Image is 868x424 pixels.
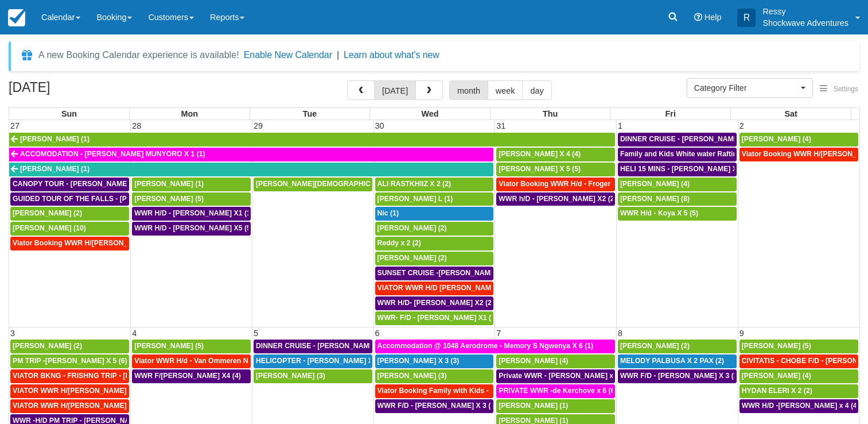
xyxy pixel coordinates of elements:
a: [PERSON_NAME] (1) [9,163,493,176]
a: HELICOPTER - [PERSON_NAME] X 3 (3) [254,354,372,368]
span: Mon [181,109,198,118]
span: [PERSON_NAME][DEMOGRAPHIC_DATA] (6) [256,180,406,188]
a: CANOPY TOUR - [PERSON_NAME] X5 (5) [10,178,129,191]
span: SUNSET CRUISE -[PERSON_NAME] X2 (2) [377,269,519,277]
span: 30 [374,121,386,130]
span: Viator Booking WWR H/d - Froger Julien X1 (1) [499,180,653,188]
span: [PERSON_NAME] (4) [742,372,811,380]
span: [PERSON_NAME] (1) [499,402,568,410]
span: 5 [252,329,259,338]
a: [PERSON_NAME] (2) [10,207,129,221]
a: SUNSET CRUISE -[PERSON_NAME] X2 (2) [375,267,494,280]
span: 2 [738,121,745,130]
span: CANOPY TOUR - [PERSON_NAME] X5 (5) [13,180,150,188]
span: WWR F/D - [PERSON_NAME] X 3 (3) [620,372,740,380]
span: ALI RASTKHIIZ X 2 (2) [377,180,451,188]
h2: [DATE] [9,80,154,102]
div: A new Booking Calendar experience is available! [38,48,239,62]
a: [PERSON_NAME] (2) [10,340,129,353]
span: Wed [422,109,439,118]
a: Nic (1) [375,207,494,221]
span: PM TRIP -[PERSON_NAME] X 5 (6) [13,357,127,365]
span: [PERSON_NAME] (2) [620,342,690,350]
span: Thu [543,109,558,118]
a: [PERSON_NAME] (1) [496,399,615,413]
span: [PERSON_NAME] (1) [134,180,204,188]
span: 6 [374,329,381,338]
span: [PERSON_NAME] (5) [134,195,204,203]
span: Accommodation @ 1048 Aerodrome - Memory S Ngwenya X 6 (1) [377,342,594,350]
span: HELICOPTER - [PERSON_NAME] X 3 (3) [256,357,389,365]
a: [PERSON_NAME] (4) [618,178,737,191]
a: Family and Kids White water Rafting - [PERSON_NAME] X4 (4) [618,148,737,161]
i: Help [694,13,702,21]
a: [PERSON_NAME][DEMOGRAPHIC_DATA] (6) [254,178,372,191]
span: Private WWR - [PERSON_NAME] x1 (1) [499,372,628,380]
button: Enable New Calendar [244,49,332,61]
a: ALI RASTKHIIZ X 2 (2) [375,178,494,191]
a: HELI 15 MINS - [PERSON_NAME] X4 (4) [618,163,737,176]
span: DINNER CRUISE - [PERSON_NAME] X4 (4) [620,135,762,143]
span: HELI 15 MINS - [PERSON_NAME] X4 (4) [620,165,752,173]
span: WWR H/D -[PERSON_NAME] x 4 (4) [742,402,859,410]
span: [PERSON_NAME] (2) [377,254,447,262]
a: WWR F/D - [PERSON_NAME] X 3 (3) [375,399,494,413]
span: Reddy x 2 (2) [377,239,421,247]
span: [PERSON_NAME] X 4 (4) [499,150,581,158]
span: WWR F/D - [PERSON_NAME] X 3 (3) [377,402,497,410]
a: WWR H/D- [PERSON_NAME] X2 (2) [375,296,494,310]
span: 31 [495,121,507,130]
a: WWR F/[PERSON_NAME] X4 (4) [132,369,251,383]
span: Nic (1) [377,209,399,217]
a: VIATOR WWR H/[PERSON_NAME] 2 (2) [10,384,129,398]
a: Viator Booking WWR H/[PERSON_NAME] [PERSON_NAME][GEOGRAPHIC_DATA] (1) [10,237,129,250]
span: Help [704,13,722,22]
button: Settings [813,81,865,98]
span: WWR H/D- [PERSON_NAME] X2 (2) [377,299,494,307]
button: day [522,80,551,100]
a: [PERSON_NAME] (4) [496,354,615,368]
span: VIATOR WWR H/D [PERSON_NAME] 4 (4) [377,284,515,292]
span: [PERSON_NAME] (10) [13,224,86,232]
a: CIVITATIS - CHOBE F/D - [PERSON_NAME] X 2 (3) [739,354,858,368]
span: 7 [495,329,502,338]
a: Reddy x 2 (2) [375,237,494,250]
span: 8 [617,329,624,338]
span: Tue [303,109,317,118]
a: WWR H/d - Koya X 5 (5) [618,207,737,221]
img: checkfront-main-nav-mini-logo.png [8,9,25,26]
a: Learn about what's new [344,50,439,60]
a: PRIVATE WWR -de Kerchove x 6 (6) [496,384,615,398]
a: [PERSON_NAME] (10) [10,222,129,236]
div: R [737,9,756,27]
a: [PERSON_NAME] (2) [618,340,737,353]
span: Category Filter [694,82,798,94]
span: WWR- F/D - [PERSON_NAME] X1 (1) [377,314,497,322]
span: DINNER CRUISE - [PERSON_NAME] X3 (3) [256,342,398,350]
a: [PERSON_NAME] (8) [618,192,737,206]
a: PM TRIP -[PERSON_NAME] X 5 (6) [10,354,129,368]
span: [PERSON_NAME] (4) [742,135,811,143]
span: [PERSON_NAME] (5) [742,342,811,350]
span: VIATOR WWR H/[PERSON_NAME] 2 (2) [13,402,143,410]
a: Viator Booking Family with Kids - [PERSON_NAME] 4 (4) [375,384,494,398]
span: 28 [131,121,142,130]
span: 27 [9,121,21,130]
p: Ressy [762,6,848,17]
a: [PERSON_NAME] X 3 (3) [375,354,494,368]
span: WWR H/d - Koya X 5 (5) [620,209,698,217]
a: [PERSON_NAME] (3) [254,369,372,383]
span: 1 [617,121,624,130]
a: [PERSON_NAME] X 5 (5) [496,163,615,176]
span: [PERSON_NAME] (2) [13,342,82,350]
span: [PERSON_NAME] (2) [13,209,82,217]
a: WWR F/D - [PERSON_NAME] X 3 (3) [618,369,737,383]
a: Viator WWR H/d - Van Ommeren Nick X 4 (4) [132,354,251,368]
a: VIATOR WWR H/[PERSON_NAME] 2 (2) [10,399,129,413]
span: 9 [738,329,745,338]
span: WWR H/D - [PERSON_NAME] X5 (5) [134,224,253,232]
span: [PERSON_NAME] (1) [20,135,89,143]
a: DINNER CRUISE - [PERSON_NAME] X4 (4) [618,133,737,147]
a: [PERSON_NAME] (5) [132,340,251,353]
a: Viator Booking WWR H/[PERSON_NAME] 4 (4) [739,148,858,161]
